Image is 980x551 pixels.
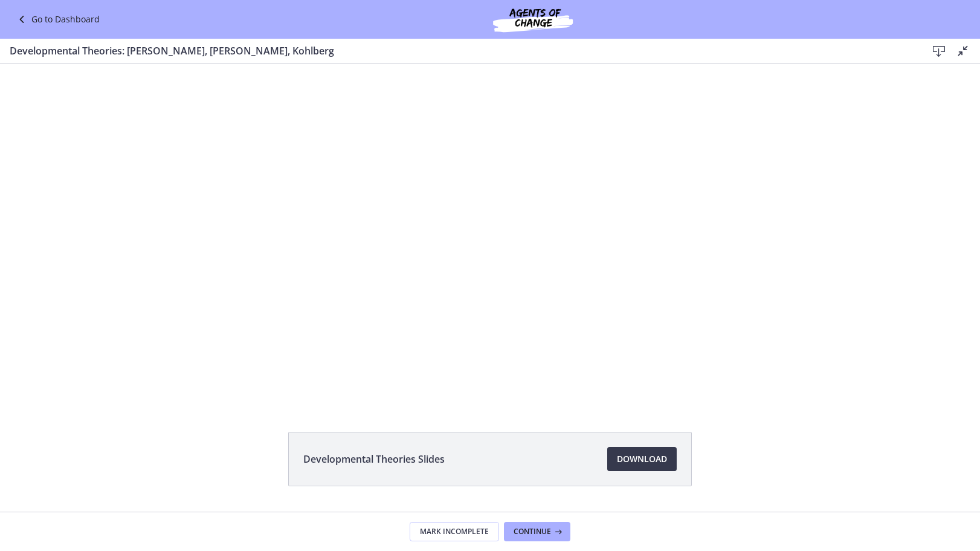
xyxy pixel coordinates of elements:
span: Mark Incomplete [420,527,489,536]
span: Developmental Theories Slides [303,452,445,466]
a: Download [607,447,677,471]
span: Download [617,452,667,466]
h3: Developmental Theories: [PERSON_NAME], [PERSON_NAME], Kohlberg [10,44,907,58]
button: Continue [504,522,570,541]
span: Continue [514,527,551,536]
a: Go to Dashboard [15,12,100,27]
img: Agents of Change [460,5,605,34]
button: Mark Incomplete [410,522,499,541]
